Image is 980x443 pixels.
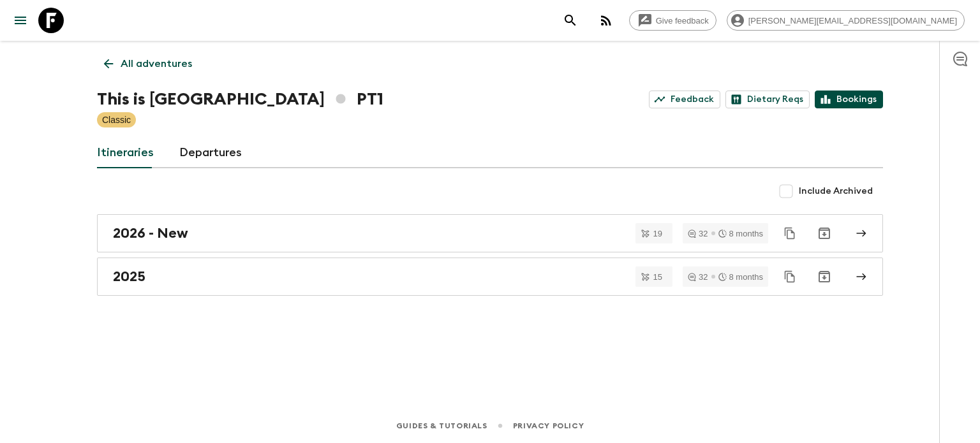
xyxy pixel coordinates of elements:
[646,273,670,281] span: 15
[812,221,837,246] button: Archive
[812,264,837,289] button: Archive
[513,419,584,433] a: Privacy Policy
[113,225,188,242] h2: 2026 - New
[97,51,199,76] a: All adventures
[629,10,716,31] a: Give feedback
[8,8,33,33] button: menu
[646,229,670,238] span: 19
[718,273,763,281] div: 8 months
[121,56,192,71] p: All adventures
[97,214,883,252] a: 2026 - New
[179,138,242,168] a: Departures
[815,91,883,108] a: Bookings
[558,8,583,33] button: search adventures
[688,229,708,238] div: 32
[396,419,487,433] a: Guides & Tutorials
[727,10,965,31] div: [PERSON_NAME][EMAIL_ADDRESS][DOMAIN_NAME]
[113,268,145,285] h2: 2025
[102,113,131,126] p: Classic
[741,16,964,25] span: [PERSON_NAME][EMAIL_ADDRESS][DOMAIN_NAME]
[725,91,810,108] a: Dietary Reqs
[688,273,708,281] div: 32
[778,265,801,288] button: Duplicate
[97,138,154,168] a: Itineraries
[97,87,383,112] h1: This is [GEOGRAPHIC_DATA] PT1
[649,91,720,108] a: Feedback
[718,229,763,238] div: 8 months
[799,185,873,198] span: Include Archived
[649,16,716,25] span: Give feedback
[97,258,883,296] a: 2025
[778,222,801,245] button: Duplicate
